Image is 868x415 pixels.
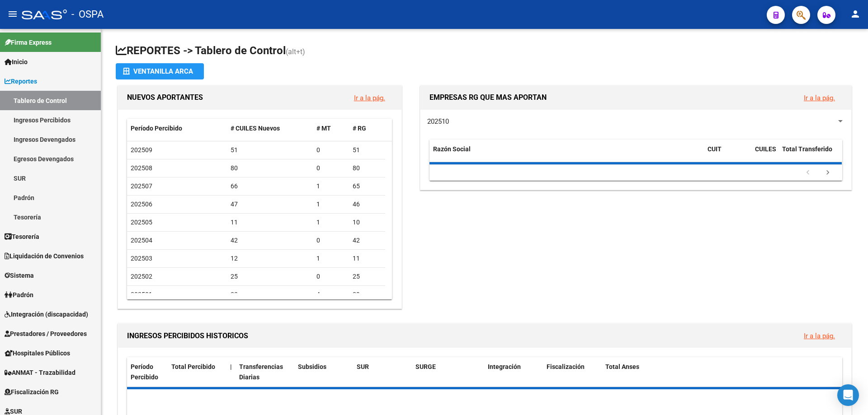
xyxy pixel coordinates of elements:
[353,253,382,264] div: 11
[5,368,75,378] span: ANMAT - Trazabilidad
[286,47,305,56] span: (alt+t)
[751,140,778,169] datatable-header-cell: CUILES
[316,163,345,173] div: 0
[799,168,816,178] a: go to previous page
[316,125,331,132] span: # MT
[353,163,382,173] div: 80
[231,145,310,155] div: 51
[5,270,34,280] span: Sistema
[778,140,842,169] datatable-header-cell: Total Transferido
[349,119,385,138] datatable-header-cell: # RG
[5,329,87,339] span: Prestadores / Proveedores
[804,94,835,102] a: Ir a la pág.
[837,384,859,406] div: Open Intercom Messenger
[313,119,349,138] datatable-header-cell: # MT
[429,140,704,169] datatable-header-cell: Razón Social
[127,93,203,102] span: NUEVOS APORTANTES
[782,145,832,153] span: Total Transferido
[5,232,39,242] span: Tesorería
[231,125,280,132] span: # CUILES Nuevos
[131,201,152,208] span: 202506
[353,271,382,282] div: 25
[484,357,543,387] datatable-header-cell: Integración
[316,289,345,300] div: 4
[131,255,152,262] span: 202503
[231,199,310,210] div: 47
[415,363,436,370] span: SURGE
[231,235,310,246] div: 42
[602,357,835,387] datatable-header-cell: Total Anses
[427,117,449,126] span: 202510
[316,271,345,282] div: 0
[131,164,152,172] span: 202508
[804,332,835,340] a: Ir a la pág.
[231,217,310,228] div: 11
[131,237,152,244] span: 202504
[5,290,33,300] span: Padrón
[547,363,585,370] span: Fiscalización
[5,309,88,319] span: Integración (discapacidad)
[353,235,382,246] div: 42
[708,145,722,153] span: CUIT
[231,271,310,282] div: 25
[797,89,842,106] button: Ir a la pág.
[123,63,197,79] div: Ventanilla ARCA
[354,94,385,102] a: Ir a la pág.
[353,199,382,210] div: 46
[316,181,345,191] div: 1
[298,363,326,370] span: Subsidios
[127,119,227,138] datatable-header-cell: Período Percibido
[131,125,182,132] span: Período Percibido
[316,217,345,228] div: 1
[543,357,602,387] datatable-header-cell: Fiscalización
[168,357,226,387] datatable-header-cell: Total Percibido
[429,93,547,102] span: EMPRESAS RG QUE MAS APORTAN
[850,9,861,19] mat-icon: person
[127,357,168,387] datatable-header-cell: Período Percibido
[755,145,776,153] span: CUILES
[236,357,294,387] datatable-header-cell: Transferencias Diarias
[116,63,204,79] button: Ventanilla ARCA
[5,76,37,86] span: Reportes
[357,363,369,370] span: SUR
[231,163,310,173] div: 80
[5,251,84,261] span: Liquidación de Convenios
[5,57,28,67] span: Inicio
[353,125,366,132] span: # RG
[231,181,310,191] div: 66
[433,145,471,153] span: Razón Social
[71,5,104,24] span: - OSPA
[316,145,345,155] div: 0
[7,9,18,19] mat-icon: menu
[347,89,392,106] button: Ir a la pág.
[5,348,70,358] span: Hospitales Públicos
[316,253,345,264] div: 1
[316,199,345,210] div: 1
[353,145,382,155] div: 51
[353,217,382,228] div: 10
[230,363,232,370] span: |
[797,327,842,344] button: Ir a la pág.
[316,235,345,246] div: 0
[131,273,152,280] span: 202502
[704,140,751,169] datatable-header-cell: CUIT
[131,363,158,381] span: Período Percibido
[131,182,152,190] span: 202507
[226,357,236,387] datatable-header-cell: |
[231,289,310,300] div: 33
[116,43,854,59] h1: REPORTES -> Tablero de Control
[5,37,52,47] span: Firma Express
[131,219,152,226] span: 202505
[171,363,215,370] span: Total Percibido
[131,291,152,298] span: 202501
[294,357,353,387] datatable-header-cell: Subsidios
[5,387,59,397] span: Fiscalización RG
[819,168,836,178] a: go to next page
[488,363,521,370] span: Integración
[353,357,412,387] datatable-header-cell: SUR
[131,146,152,154] span: 202509
[227,119,313,138] datatable-header-cell: # CUILES Nuevos
[412,357,484,387] datatable-header-cell: SURGE
[231,253,310,264] div: 12
[353,181,382,191] div: 65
